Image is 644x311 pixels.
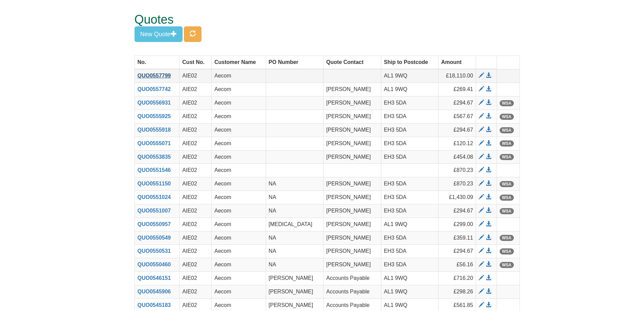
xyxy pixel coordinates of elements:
td: £294.67 [438,96,476,110]
th: Cust No. [180,55,212,69]
a: QUO0557799 [138,73,171,79]
a: QUO0546151 [138,275,171,281]
td: £294.67 [438,204,476,218]
td: Aecom [212,150,266,164]
td: Aecom [212,123,266,137]
td: EH3 5DA [381,204,438,218]
a: QUO0556931 [138,100,171,106]
td: NA [266,204,324,218]
td: AL1 9WQ [381,83,438,96]
span: WSA [500,154,514,160]
td: AIE02 [180,164,212,177]
a: QUO0551024 [138,194,171,200]
td: £298.26 [438,285,476,298]
td: Aecom [212,96,266,110]
td: [PERSON_NAME] [324,245,381,258]
td: £299.00 [438,218,476,231]
td: AL1 9WQ [381,285,438,298]
td: NA [266,245,324,258]
td: AIE02 [180,231,212,245]
a: QUO0545183 [138,302,171,308]
td: [PERSON_NAME] [324,150,381,164]
td: [PERSON_NAME] [324,258,381,272]
td: £294.67 [438,123,476,137]
td: EH3 5DA [381,150,438,164]
td: EH3 5DA [381,96,438,110]
span: WSA [500,262,514,268]
td: AIE02 [180,218,212,231]
th: Ship to Postcode [381,55,438,69]
td: AIE02 [180,191,212,204]
a: QUO0555925 [138,113,171,119]
td: [PERSON_NAME] [324,123,381,137]
a: QUO0545906 [138,289,171,294]
td: EH3 5DA [381,191,438,204]
td: £294.67 [438,245,476,258]
td: Aecom [212,110,266,123]
span: WSA [500,100,514,106]
td: Aecom [212,218,266,231]
td: £18,110.00 [438,69,476,83]
span: WSA [500,235,514,241]
td: Aecom [212,177,266,191]
td: Aecom [212,164,266,177]
td: £870.23 [438,177,476,191]
a: QUO0551546 [138,167,171,173]
td: EH3 5DA [381,110,438,123]
td: EH3 5DA [381,137,438,150]
td: NA [266,231,324,245]
td: AIE02 [180,110,212,123]
td: £359.11 [438,231,476,245]
th: Amount [438,55,476,69]
td: Accounts Payable [324,272,381,285]
td: £56.16 [438,258,476,272]
td: Aecom [212,191,266,204]
a: QUO0551007 [138,208,171,214]
th: PO Number [266,55,324,69]
td: [PERSON_NAME] [324,96,381,110]
td: [PERSON_NAME] [324,204,381,218]
td: Aecom [212,69,266,83]
a: QUO0551150 [138,181,171,186]
td: [PERSON_NAME] [324,218,381,231]
td: [PERSON_NAME] [324,231,381,245]
td: AIE02 [180,258,212,272]
td: [MEDICAL_DATA] [266,218,324,231]
span: WSA [500,195,514,201]
h1: Quotes [135,13,495,26]
td: AIE02 [180,96,212,110]
td: AIE02 [180,245,212,258]
span: WSA [500,114,514,120]
td: £120.12 [438,137,476,150]
td: AIE02 [180,285,212,298]
td: EH3 5DA [381,231,438,245]
td: £716.20 [438,272,476,285]
td: Aecom [212,285,266,298]
td: Aecom [212,204,266,218]
td: £1,430.09 [438,191,476,204]
td: [PERSON_NAME] [266,272,324,285]
td: Aecom [212,231,266,245]
td: Aecom [212,245,266,258]
td: [PERSON_NAME] [324,83,381,96]
td: EH3 5DA [381,123,438,137]
span: WSA [500,208,514,214]
a: QUO0555071 [138,140,171,146]
td: Aecom [212,83,266,96]
td: £567.67 [438,110,476,123]
th: No. [135,55,180,69]
td: NA [266,258,324,272]
td: [PERSON_NAME] [324,191,381,204]
th: Customer Name [212,55,266,69]
span: WSA [500,248,514,254]
td: AIE02 [180,204,212,218]
td: £454.08 [438,150,476,164]
td: NA [266,191,324,204]
td: Aecom [212,272,266,285]
a: QUO0557742 [138,86,171,92]
td: NA [266,177,324,191]
td: AIE02 [180,69,212,83]
td: AIE02 [180,177,212,191]
td: EH3 5DA [381,177,438,191]
td: Aecom [212,258,266,272]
